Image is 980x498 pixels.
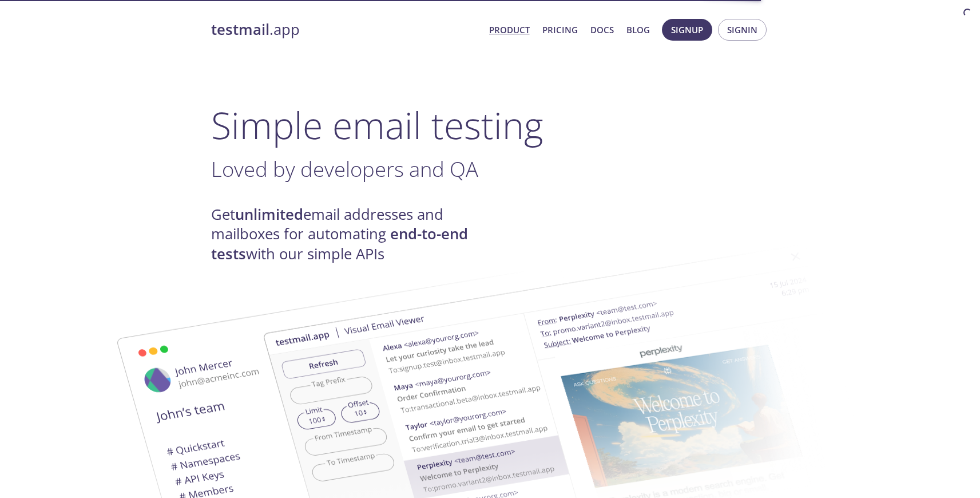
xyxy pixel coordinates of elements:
[671,22,703,37] span: Signup
[211,205,490,264] h4: Get email addresses and mailboxes for automating with our simple APIs
[211,224,468,263] strong: end-to-end tests
[211,155,478,183] span: Loved by developers and QA
[590,22,614,37] a: Docs
[727,22,757,37] span: Signin
[211,103,769,147] h1: Simple email testing
[662,19,712,41] button: Signup
[489,22,530,37] a: Product
[235,204,303,224] strong: unlimited
[626,22,650,37] a: Blog
[211,19,269,39] strong: testmail
[718,19,767,41] button: Signin
[542,22,578,37] a: Pricing
[211,20,480,39] a: testmail.app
